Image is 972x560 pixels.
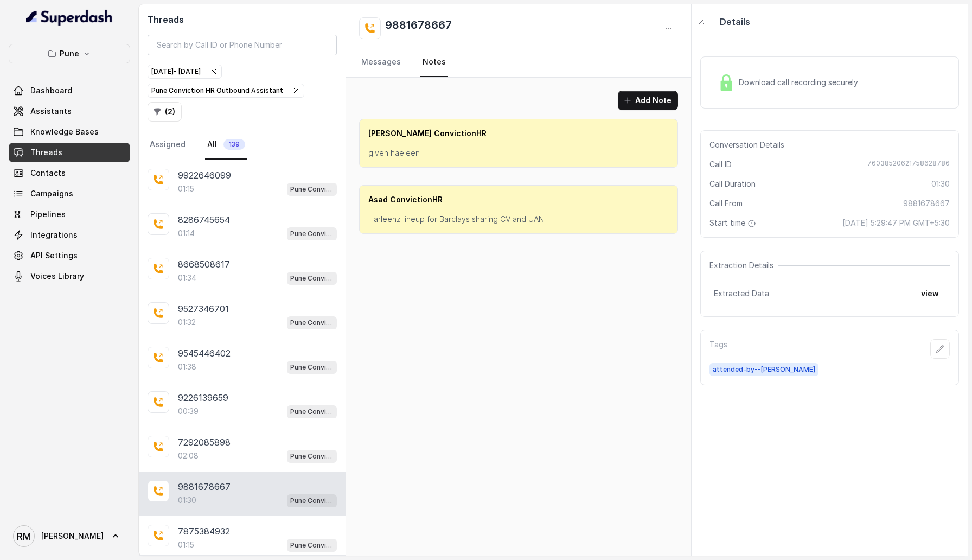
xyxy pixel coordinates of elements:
span: Conversation Details [709,139,789,150]
p: 7875384932 [178,525,230,538]
a: Dashboard [9,81,130,100]
p: 9922646099 [178,169,231,182]
span: [DATE] 5:29:47 PM GMT+5:30 [842,218,950,228]
button: Pune [9,44,130,63]
img: light.svg [26,9,113,26]
span: Extracted Data [714,288,769,299]
p: Pune Conviction HR Outbound Assistant [290,228,334,239]
span: Start time [709,218,758,228]
span: Call From [709,198,743,209]
span: Integrations [30,230,78,240]
p: 7292085898 [178,436,231,449]
p: 01:30 [178,495,196,506]
button: (2) [148,102,182,122]
p: 9545446402 [178,347,231,360]
p: 9226139659 [178,391,228,404]
span: Voices Library [30,271,84,282]
p: Pune Conviction HR Outbound Assistant [290,495,334,506]
nav: Tabs [148,130,337,160]
p: Details [720,15,750,28]
h2: 9881678667 [385,17,452,39]
span: API Settings [30,250,78,261]
p: Pune Conviction HR Outbound Assistant [290,317,334,328]
span: Pipelines [30,209,66,220]
p: Pune Conviction HR Outbound Assistant [290,362,334,373]
p: 01:38 [178,361,196,372]
button: [DATE]- [DATE] [148,65,222,79]
span: Call Duration [709,179,756,189]
span: 9881678667 [903,198,950,209]
span: Threads [30,147,62,158]
p: 9527346701 [178,302,229,315]
button: Pune Conviction HR Outbound Assistant [148,84,304,98]
a: Threads [9,143,130,162]
p: Pune Conviction HR Outbound Assistant [290,540,334,551]
p: Pune Conviction HR Outbound Assistant [290,406,334,417]
span: 01:30 [931,179,950,189]
p: 9881678667 [178,480,231,493]
span: attended-by--[PERSON_NAME] [709,363,818,376]
a: Notes [420,48,448,77]
text: RM [17,531,31,542]
a: Contacts [9,163,130,183]
a: API Settings [9,246,130,265]
p: Pune Conviction HR Outbound Assistant [290,184,334,195]
p: 00:39 [178,406,199,417]
h2: Threads [148,13,337,26]
a: Voices Library [9,266,130,286]
span: [PERSON_NAME] [41,531,104,542]
a: [PERSON_NAME] [9,521,130,551]
p: Pune [60,47,79,60]
a: Campaigns [9,184,130,203]
p: 8668508617 [178,258,230,271]
span: Campaigns [30,188,73,199]
p: 01:15 [178,183,194,194]
p: Tags [709,339,727,359]
span: Call ID [709,159,732,170]
span: Download call recording securely [739,77,862,88]
a: Integrations [9,225,130,245]
p: [PERSON_NAME] ConvictionHR [368,128,487,139]
p: given haeleen [368,148,669,158]
span: Extraction Details [709,260,778,271]
p: 02:08 [178,450,199,461]
a: All139 [205,130,247,160]
input: Search by Call ID or Phone Number [148,35,337,55]
a: Pipelines [9,205,130,224]
a: Assigned [148,130,188,160]
a: Assistants [9,101,130,121]
nav: Tabs [359,48,678,77]
img: Lock Icon [718,74,734,91]
span: 76038520621758628786 [867,159,950,170]
div: Pune Conviction HR Outbound Assistant [151,85,300,96]
p: Pune Conviction HR Outbound Assistant [290,451,334,462]
p: 01:34 [178,272,196,283]
p: Asad ConvictionHR [368,194,443,205]
div: [DATE] - [DATE] [151,66,218,77]
button: view [915,284,945,303]
p: 01:15 [178,539,194,550]
span: 139 [223,139,245,150]
p: 01:32 [178,317,196,328]
p: Harleenz lineup for Barclays sharing CV and UAN [368,214,669,225]
button: Add Note [618,91,678,110]
p: 01:14 [178,228,195,239]
a: Messages [359,48,403,77]
a: Knowledge Bases [9,122,130,142]
span: Knowledge Bases [30,126,99,137]
p: 8286745654 [178,213,230,226]
span: Contacts [30,168,66,179]
p: Pune Conviction HR Outbound Assistant [290,273,334,284]
span: Dashboard [30,85,72,96]
span: Assistants [30,106,72,117]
